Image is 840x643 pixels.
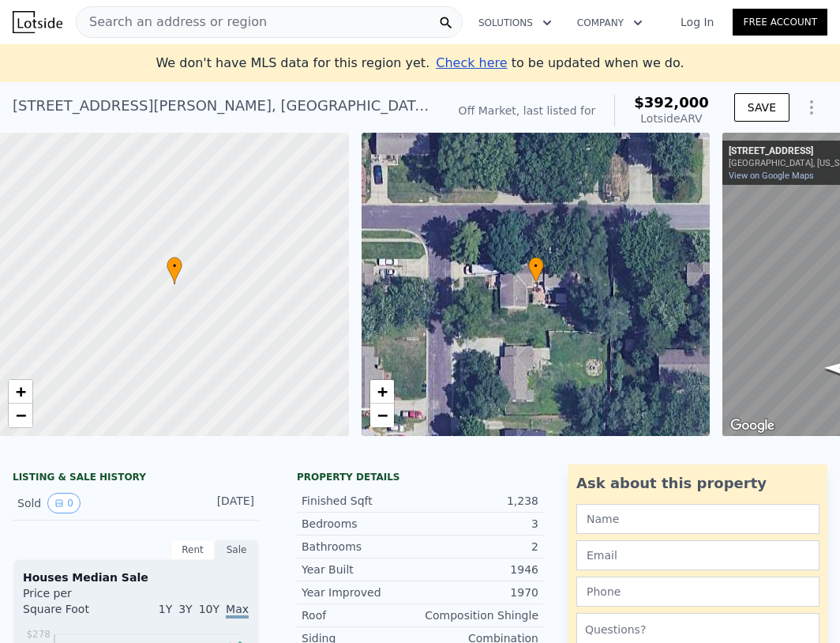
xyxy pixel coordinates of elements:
[13,11,62,33] img: Lotside
[528,259,544,273] span: •
[23,585,136,626] div: Price per Square Foot
[297,471,543,483] div: Property details
[199,603,219,615] span: 10Y
[576,540,819,570] input: Email
[156,54,684,73] div: We don't have MLS data for this region yet.
[420,562,538,577] div: 1946
[47,493,81,513] button: View historical data
[17,493,123,513] div: Sold
[178,603,192,615] span: 3Y
[734,93,789,122] button: SAVE
[302,539,420,555] div: Bathrooms
[23,570,249,585] div: Houses Median Sale
[370,380,394,404] a: Zoom in
[459,103,596,118] div: Off Market, last listed for
[167,259,182,273] span: •
[9,404,32,427] a: Zoom out
[226,603,249,619] span: Max
[377,405,387,425] span: −
[159,603,172,615] span: 1Y
[16,382,26,401] span: +
[733,9,827,36] a: Free Account
[634,94,709,111] span: $392,000
[215,540,259,560] div: Sale
[436,54,684,73] div: to be updated when we do.
[796,92,827,123] button: Show Options
[302,585,420,600] div: Year Improved
[302,562,420,577] div: Year Built
[729,171,814,181] a: View on Google Maps
[564,9,655,37] button: Company
[167,257,182,284] div: •
[726,416,778,436] img: Google
[377,382,387,401] span: +
[26,629,51,640] tspan: $278
[302,493,420,509] div: Finished Sqft
[662,14,733,30] a: Log In
[9,380,32,404] a: Zoom in
[576,472,819,494] div: Ask about this property
[420,607,538,623] div: Composition Shingle
[420,539,538,555] div: 2
[370,404,394,427] a: Zoom out
[201,493,254,513] div: [DATE]
[16,405,26,425] span: −
[576,577,819,607] input: Phone
[171,540,215,560] div: Rent
[420,516,538,532] div: 3
[436,55,507,70] span: Check here
[466,9,564,37] button: Solutions
[576,504,819,534] input: Name
[420,493,538,509] div: 1,238
[77,13,267,32] span: Search an address or region
[302,607,420,623] div: Roof
[420,585,538,600] div: 1970
[634,111,709,126] div: Lotside ARV
[302,516,420,532] div: Bedrooms
[13,95,433,117] div: [STREET_ADDRESS][PERSON_NAME] , [GEOGRAPHIC_DATA] , KS 66204
[726,416,778,436] a: Open this area in Google Maps (opens a new window)
[13,471,259,487] div: LISTING & SALE HISTORY
[528,257,544,284] div: •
